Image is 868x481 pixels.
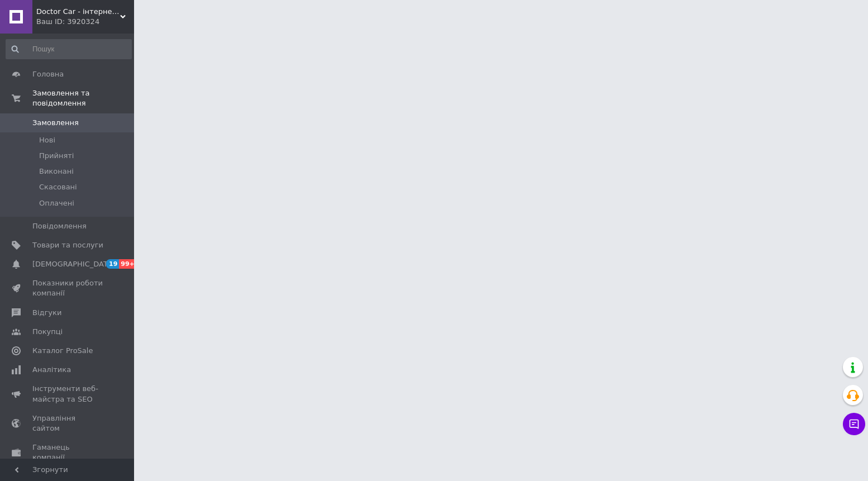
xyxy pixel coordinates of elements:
span: Оплачені [39,198,74,208]
span: Виконані [39,166,74,177]
span: Повідомлення [32,221,87,231]
span: Нові [39,135,55,145]
span: [DEMOGRAPHIC_DATA] [32,259,115,269]
span: 19 [106,259,119,269]
button: Чат з покупцем [843,413,865,435]
span: Інструменти веб-майстра та SEO [32,384,103,404]
span: Відгуки [32,308,61,318]
span: 99+ [119,259,137,269]
span: Покупці [32,327,63,337]
span: Прийняті [39,151,74,161]
input: Пошук [6,39,132,59]
span: Показники роботи компанії [32,278,103,298]
span: Скасовані [39,182,77,192]
span: Doctor Car - інтернет-магазин автозапчастин [36,7,120,17]
span: Головна [32,69,64,79]
span: Товари та послуги [32,240,103,250]
span: Аналітика [32,365,71,375]
span: Гаманець компанії [32,442,103,463]
span: Управління сайтом [32,413,103,434]
div: Ваш ID: 3920324 [36,17,134,27]
span: Замовлення та повідомлення [32,88,134,108]
span: Замовлення [32,118,79,128]
span: Каталог ProSale [32,346,93,356]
